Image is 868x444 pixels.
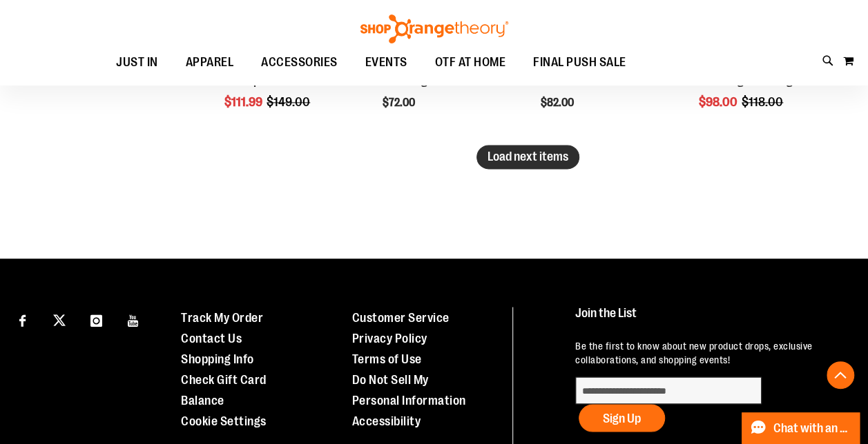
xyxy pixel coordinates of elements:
img: Shop Orangetheory [358,14,510,43]
a: lululemon [PERSON_NAME] Train High-Rise Tight 28" [699,60,832,88]
h4: Join the List [575,307,844,332]
button: Back To Top [827,361,854,389]
a: Shopping Info [181,352,254,365]
span: Load next items [488,150,568,163]
a: Cookie Settings [181,414,267,427]
button: Load next items [476,145,579,169]
a: Customer Service [351,310,449,324]
button: Chat with an Expert [742,412,860,444]
a: Accessibility [351,414,421,427]
span: Sign Up [603,411,641,425]
a: Do Not Sell My Personal Information [351,372,465,407]
a: EVENTS [351,47,421,79]
span: OTF AT HOME [435,47,506,78]
span: APPAREL [186,47,234,78]
a: Visit our X page [48,307,72,331]
span: $149.00 [267,95,312,109]
a: FINAL PUSH SALE [519,47,640,79]
a: Contact Us [181,331,242,345]
a: Visit our Youtube page [122,307,146,331]
a: Privacy Policy [351,331,427,345]
span: $82.00 [541,97,576,109]
span: $118.00 [742,95,785,109]
a: ACCESSORIES [247,47,351,79]
a: Terms of Use [351,352,421,365]
span: Chat with an Expert [773,422,851,435]
p: Be the first to know about new product drops, exclusive collaborations, and shopping events! [575,339,844,366]
span: FINAL PUSH SALE [533,47,626,78]
a: Visit our Facebook page [10,307,35,331]
img: Twitter [53,314,66,326]
a: Visit our Instagram page [84,307,108,331]
span: $72.00 [383,97,417,109]
a: lululemon Scuba Oversized Full Zip Hoodie [224,60,360,88]
a: Track My Order [181,310,263,324]
a: lululemon [PERSON_NAME] Train High-Rise Short 8" [383,60,516,88]
span: $98.00 [699,95,740,109]
span: $111.99 [224,95,264,109]
a: OTF AT HOME [421,47,520,79]
a: APPAREL [172,47,248,78]
span: JUST IN [116,47,158,78]
input: enter email [575,376,762,404]
span: ACCESSORIES [261,47,338,78]
button: Sign Up [579,404,665,432]
a: lululemon Fast & Free Short 8" [541,60,650,88]
span: EVENTS [365,47,407,78]
a: JUST IN [102,47,172,79]
a: Check Gift Card Balance [181,372,267,407]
